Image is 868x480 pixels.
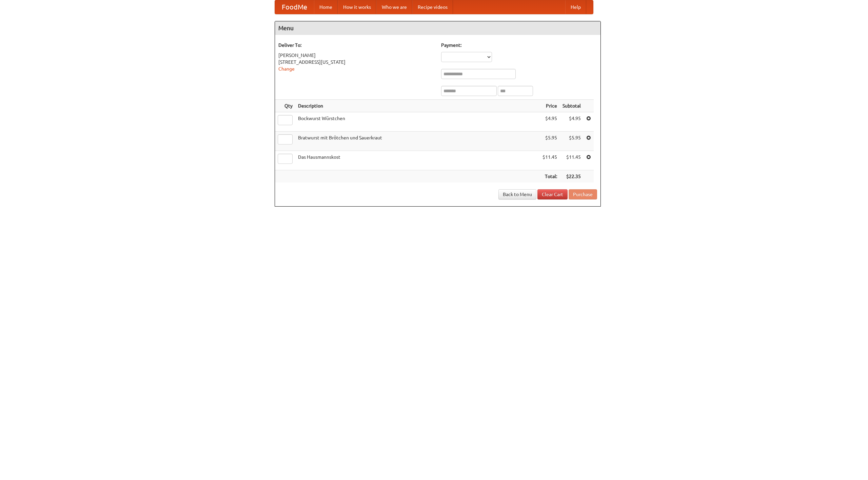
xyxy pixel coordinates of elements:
[275,100,295,112] th: Qty
[565,0,586,14] a: Help
[537,189,568,199] a: Clear Cart
[540,170,560,183] th: Total:
[278,59,434,65] div: [STREET_ADDRESS][US_STATE]
[295,112,540,132] td: Bockwurst Würstchen
[560,132,584,151] td: $5.95
[569,189,597,199] button: Purchase
[441,42,597,49] h5: Payment:
[278,52,434,59] div: [PERSON_NAME]
[275,21,600,35] h4: Menu
[338,0,376,14] a: How it works
[540,132,560,151] td: $5.95
[295,151,540,170] td: Das Hausmannskost
[560,170,584,183] th: $22.35
[498,189,536,199] a: Back to Menu
[278,66,295,72] a: Change
[540,112,560,132] td: $4.95
[412,0,453,14] a: Recipe videos
[540,151,560,170] td: $11.45
[278,42,434,49] h5: Deliver To:
[560,112,584,132] td: $4.95
[376,0,412,14] a: Who we are
[540,100,560,112] th: Price
[560,100,584,112] th: Subtotal
[560,151,584,170] td: $11.45
[295,100,540,112] th: Description
[314,0,338,14] a: Home
[275,0,314,14] a: FoodMe
[295,132,540,151] td: Bratwurst mit Brötchen und Sauerkraut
